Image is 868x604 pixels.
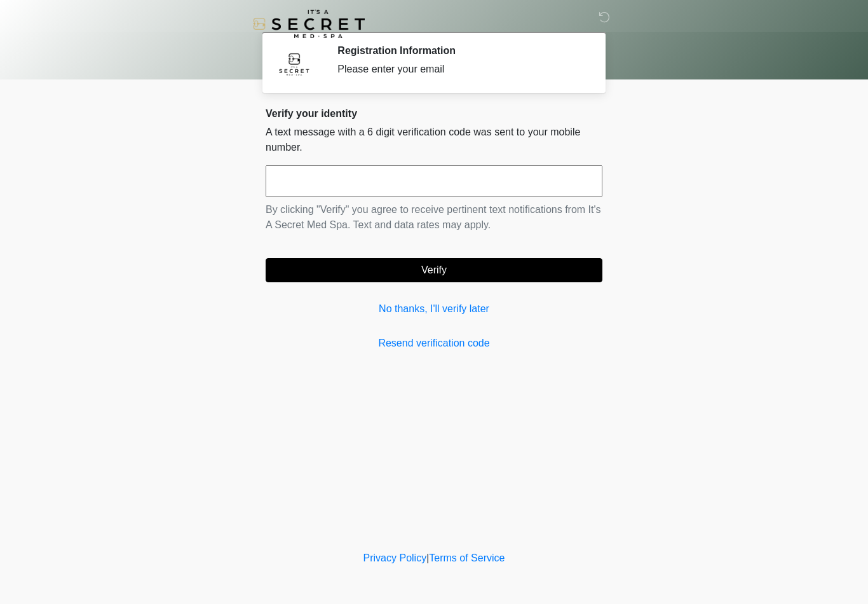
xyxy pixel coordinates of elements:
[337,62,583,77] div: Please enter your email
[266,336,602,351] a: Resend verification code
[266,125,602,155] p: A text message with a 6 digit verification code was sent to your mobile number.
[266,258,602,282] button: Verify
[429,553,505,563] a: Terms of Service
[253,10,365,38] img: It's A Secret Med Spa Logo
[337,45,583,57] h2: Registration Information
[275,45,313,83] img: Agent Avatar
[266,107,602,120] h2: Verify your identity
[363,553,427,563] a: Privacy Policy
[266,202,602,233] p: By clicking "Verify" you agree to receive pertinent text notifications from It's A Secret Med Spa...
[426,553,429,563] a: |
[266,301,602,317] a: No thanks, I'll verify later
